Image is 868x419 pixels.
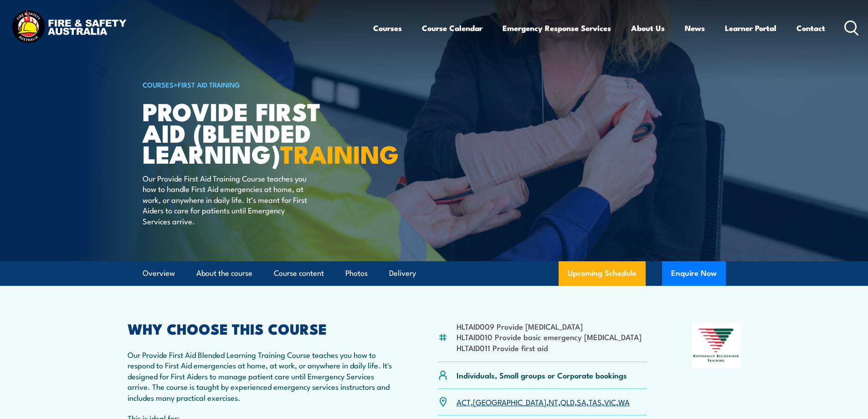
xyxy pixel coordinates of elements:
[457,397,630,407] p: , , , , , , ,
[389,261,416,285] a: Delivery
[422,16,483,40] a: Course Calendar
[473,396,546,407] a: [GEOGRAPHIC_DATA]
[457,342,642,353] li: HLTAID011 Provide first aid
[373,16,402,40] a: Courses
[631,16,665,40] a: About Us
[128,322,394,335] h2: WHY CHOOSE THIS COURSE
[143,173,309,226] p: Our Provide First Aid Training Course teaches you how to handle First Aid emergencies at home, at...
[577,396,586,407] a: SA
[560,396,575,407] a: QLD
[796,16,825,40] a: Contact
[618,396,630,407] a: WA
[457,321,642,331] li: HLTAID009 Provide [MEDICAL_DATA]
[662,261,726,286] button: Enquire Now
[457,396,471,407] a: ACT
[589,396,602,407] a: TAS
[503,16,611,40] a: Emergency Response Services
[549,396,558,407] a: NT
[559,261,646,286] a: Upcoming Schedule
[143,79,368,90] h6: >
[128,349,394,403] p: Our Provide First Aid Blended Learning Training Course teaches you how to respond to First Aid em...
[178,79,240,89] a: First Aid Training
[143,261,175,285] a: Overview
[280,134,399,172] strong: TRAINING
[143,100,368,164] h1: Provide First Aid (Blended Learning)
[143,79,174,89] a: COURSES
[274,261,324,285] a: Course content
[196,261,252,285] a: About the course
[457,370,627,380] p: Individuals, Small groups or Corporate bookings
[692,322,741,368] img: Nationally Recognised Training logo.
[604,396,616,407] a: VIC
[685,16,705,40] a: News
[345,261,368,285] a: Photos
[457,331,642,342] li: HLTAID010 Provide basic emergency [MEDICAL_DATA]
[725,16,776,40] a: Learner Portal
